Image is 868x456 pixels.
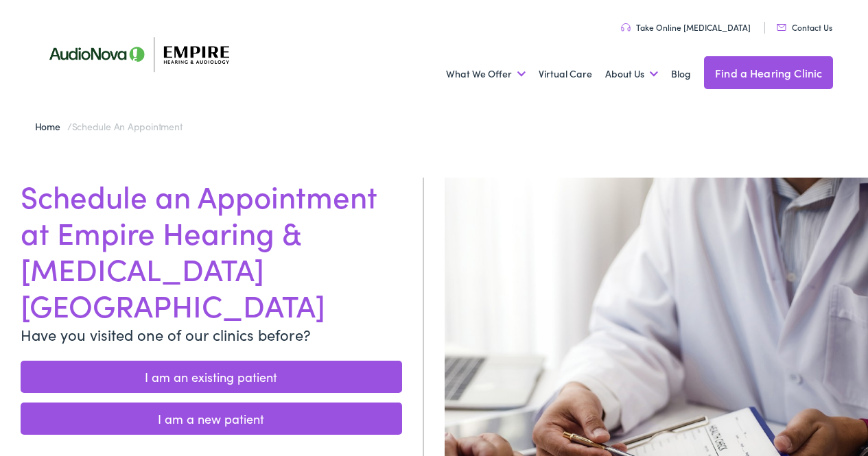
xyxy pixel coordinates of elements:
a: Blog [671,49,691,99]
span: / [35,119,183,133]
a: Contact Us [777,21,832,33]
h1: Schedule an Appointment at Empire Hearing & [MEDICAL_DATA] [GEOGRAPHIC_DATA] [21,178,402,322]
a: Virtual Care [539,49,592,99]
p: Have you visited one of our clinics before? [21,323,402,346]
span: Schedule an Appointment [72,119,183,133]
a: Home [35,119,67,133]
a: About Us [605,49,658,99]
img: utility icon [777,24,786,31]
a: What We Offer [446,49,526,99]
a: Find a Hearing Clinic [704,56,833,89]
a: Take Online [MEDICAL_DATA] [621,21,751,33]
a: I am a new patient [21,403,402,435]
a: I am an existing patient [21,361,402,393]
img: utility icon [621,23,631,32]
